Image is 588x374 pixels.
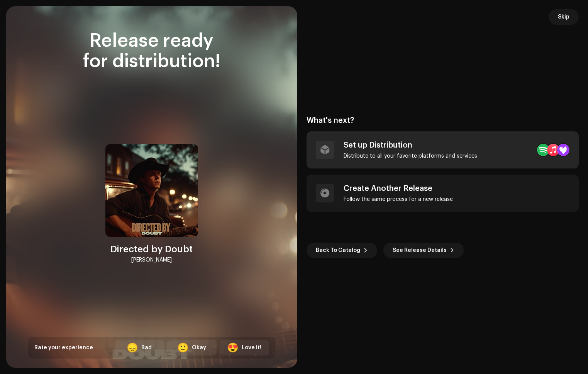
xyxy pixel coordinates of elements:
[28,31,275,72] div: Release ready for distribution!
[177,343,189,352] div: 🙂
[227,343,239,352] div: 😍
[383,243,464,258] button: See Release Details
[344,153,477,159] div: Distribute to all your favorite platforms and services
[242,344,261,352] div: Love it!
[344,196,453,202] div: Follow the same process for a new release
[141,344,152,352] div: Bad
[110,243,193,255] div: Directed by Doubt
[307,116,579,125] div: What's next?
[549,9,579,25] button: Skip
[344,141,477,150] div: Set up Distribution
[34,345,93,350] span: Rate your experience
[307,131,579,168] re-a-post-create-item: Set up Distribution
[127,343,138,352] div: 😞
[393,243,447,258] span: See Release Details
[192,344,206,352] div: Okay
[558,9,569,25] span: Skip
[131,255,172,265] div: [PERSON_NAME]
[307,243,377,258] button: Back To Catalog
[344,184,453,193] div: Create Another Release
[105,144,198,237] img: fd48041d-48f6-4901-96e9-b78294b00cc6
[316,243,360,258] span: Back To Catalog
[307,175,579,212] re-a-post-create-item: Create Another Release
